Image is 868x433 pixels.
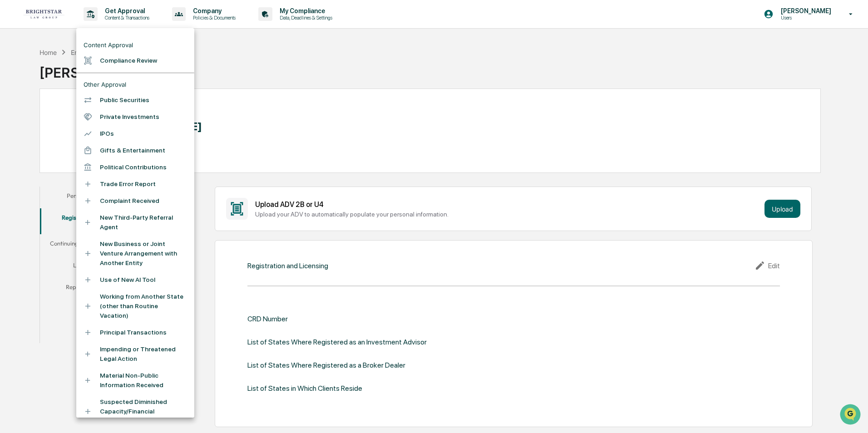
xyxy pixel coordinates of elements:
li: Gifts & Entertainment [76,142,194,159]
a: 🔎Data Lookup [5,128,61,144]
div: 🗄️ [66,115,73,123]
div: Registration and Licensing [247,261,328,270]
img: 1746055101610-c473b297-6a78-478c-a979-82029cc54cd1 [9,69,25,86]
li: Compliance Review [76,52,194,69]
li: Principal Transactions [76,324,194,341]
p: How can we help? [9,19,165,34]
div: Upload your ADV to automatically populate your personal information. [255,211,761,218]
div: secondary tabs example [40,187,149,343]
span: Preclearance [18,114,59,123]
li: Political Contributions [76,159,194,176]
a: 🖐️Preclearance [5,111,62,127]
div: Employee Roster [71,49,121,56]
li: New Business or Joint Venture Arrangement with Another Entity [76,236,194,271]
p: Policies & Documents [186,15,240,21]
button: Reported Information [40,278,149,300]
button: Start new chat [154,72,165,83]
li: Content Approval [76,38,194,52]
li: Suspected Diminished Capacity/Financial Exploitation of a Client [76,394,194,429]
div: List of States Where Registered as an Investment Advisor [247,338,427,346]
div: CRD Number [247,315,288,323]
div: Home [39,49,57,56]
p: Company [186,7,240,15]
button: Activity [40,300,149,321]
li: Use of New AI Tool [76,271,194,288]
iframe: Open customer support [839,403,863,428]
li: Material Non-Public Information Received [76,367,194,394]
p: Get Approval [98,7,154,15]
p: Content & Transactions [98,15,154,21]
p: My Compliance [272,7,337,15]
li: New Third-Party Referral Agent [76,209,194,236]
div: 🔎 [9,133,16,140]
p: [PERSON_NAME] [774,7,836,15]
img: logo [22,9,65,19]
button: Linked Accounts [40,256,149,278]
button: Settings [40,321,149,343]
div: We're available if you need us! [31,79,115,86]
li: IPOs [76,125,194,142]
button: Upload [764,200,800,218]
div: [PERSON_NAME] [39,57,187,81]
div: Upload ADV 2B or U4 [255,200,761,209]
button: Continuing Education & Renewals [40,234,149,256]
li: Other Approval [76,77,194,92]
div: List of States Where Registered as a Broker Dealer [247,361,405,369]
p: Users [774,15,836,21]
p: Data, Deadlines & Settings [272,15,337,21]
span: Pylon [90,154,110,161]
div: 🖐️ [9,115,16,123]
div: Start new chat [31,69,149,79]
li: Trade Error Report [76,176,194,192]
li: Complaint Received [76,192,194,209]
li: Public Securities [76,92,194,108]
div: Edit [755,260,780,271]
a: 🗄️Attestations [62,111,116,127]
div: List of States in Which Clients Reside [247,384,362,393]
span: Data Lookup [18,132,57,141]
li: Private Investments [76,108,194,125]
a: Powered byPylon [64,153,110,161]
li: Working from Another State (other than Routine Vacation) [76,288,194,324]
button: Personal Information [40,187,149,208]
span: Attestations [75,114,113,123]
li: Impending or Threatened Legal Action [76,341,194,367]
